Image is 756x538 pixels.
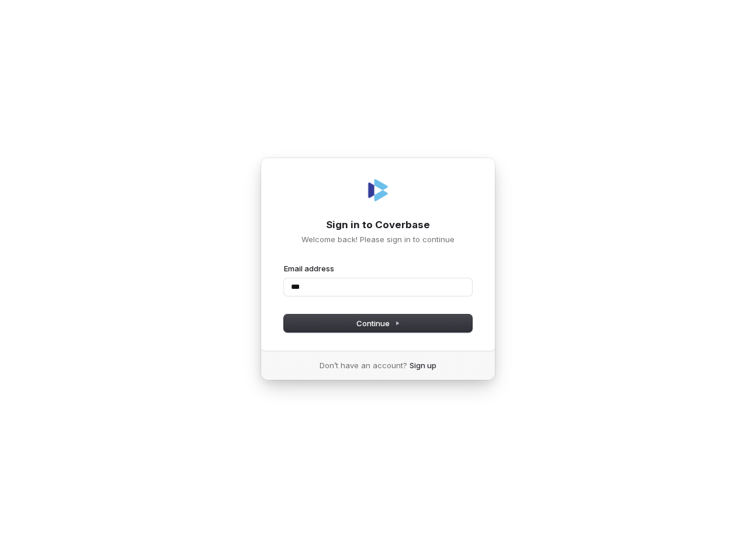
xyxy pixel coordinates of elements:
[284,218,472,232] h1: Sign in to Coverbase
[356,318,400,329] span: Continue
[284,234,472,244] p: Welcome back! Please sign in to continue
[284,315,472,332] button: Continue
[320,360,407,371] span: Don’t have an account?
[284,263,334,274] label: Email address
[410,360,436,371] a: Sign up
[364,176,392,204] img: Coverbase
